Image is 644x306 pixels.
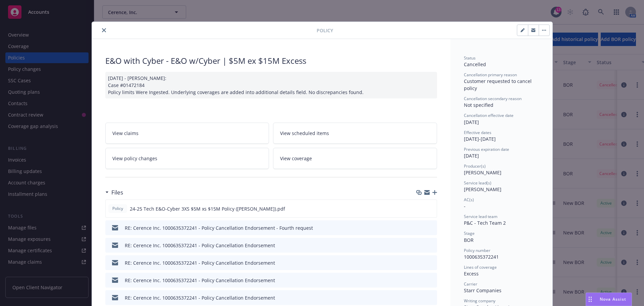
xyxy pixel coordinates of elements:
h3: Files [111,188,123,197]
a: View scheduled items [273,123,437,144]
div: RE: Cerence Inc. 1000635372241 - Policy Cancellation Endorsement [125,294,275,301]
button: download file [417,205,423,212]
span: [PERSON_NAME] [464,186,501,192]
a: View claims [105,123,269,144]
span: Effective dates [464,130,491,135]
div: [DATE] - [DATE] [464,130,539,142]
button: preview file [428,259,434,266]
button: preview file [428,224,434,231]
button: close [100,26,108,34]
span: View claims [112,130,139,137]
a: View coverage [273,148,437,169]
span: Stage [464,230,475,236]
button: preview file [428,242,434,249]
div: [DATE] - [PERSON_NAME]: Case #01472184 Policy limits Were Ingested. Underlying coverages are adde... [105,72,437,98]
span: Producer(s) [464,163,486,169]
button: download file [418,259,423,266]
span: View coverage [280,155,312,162]
span: Service lead(s) [464,180,491,186]
button: preview file [428,277,434,284]
span: Starr Companies [464,287,501,294]
span: BOR [464,237,474,243]
span: Nova Assist [600,296,626,302]
button: preview file [428,205,434,212]
button: preview file [428,294,434,301]
span: [DATE] [464,152,479,159]
span: [DATE] [464,119,479,125]
span: Policy number [464,248,490,253]
span: View policy changes [112,155,157,162]
button: download file [418,242,423,249]
div: Drag to move [586,293,594,306]
div: Files [105,188,123,197]
span: 1000635372241 [464,254,499,260]
span: Status [464,55,476,61]
button: download file [418,224,423,231]
span: Lines of coverage [464,264,497,270]
span: Excess [464,270,479,277]
span: Not specified [464,102,493,108]
span: [PERSON_NAME] [464,169,501,176]
span: Cancelled [464,61,486,68]
span: Writing company [464,298,495,304]
button: Nova Assist [586,293,632,306]
div: RE: Cerence Inc. 1000635372241 - Policy Cancellation Endorsement - Fourth request [125,224,313,231]
span: View scheduled items [280,130,329,137]
span: Policy [317,27,333,34]
span: AC(s) [464,197,474,203]
span: Policy [111,206,124,212]
span: Cancellation primary reason [464,72,517,78]
span: 24-25 Tech E&O-Cyber 3XS $5M xs $15M Policy ([PERSON_NAME]).pdf [130,205,285,212]
span: Customer requested to cancel policy [464,78,533,91]
div: RE: Cerence Inc. 1000635372241 - Policy Cancellation Endorsement [125,277,275,284]
div: E&O with Cyber - E&O w/Cyber | $5M ex $15M Excess [105,55,437,67]
span: P&C - Tech Team 2 [464,220,506,226]
a: View policy changes [105,148,269,169]
span: Previous expiration date [464,146,509,152]
span: Carrier [464,281,477,287]
div: RE: Cerence Inc. 1000635372241 - Policy Cancellation Endorsement [125,259,275,266]
span: Cancellation effective date [464,113,514,118]
div: RE: Cerence Inc. 1000635372241 - Policy Cancellation Endorsement [125,242,275,249]
span: - [464,203,466,209]
button: download file [418,277,423,284]
span: Service lead team [464,214,497,219]
button: download file [418,294,423,301]
span: Cancellation secondary reason [464,96,522,101]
